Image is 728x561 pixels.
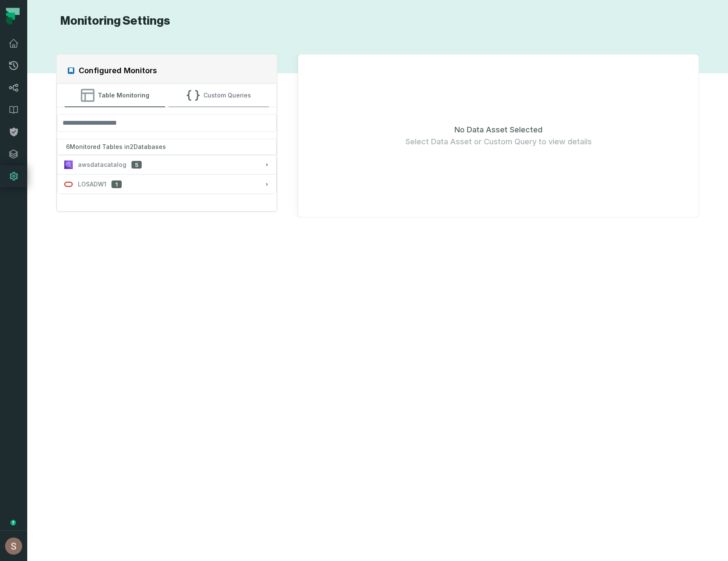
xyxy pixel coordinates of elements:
[78,160,126,169] span: awsdatacatalog
[56,14,170,29] h1: Monitoring Settings
[57,155,276,174] button: awsdatacatalog5
[57,139,277,155] div: 6 Monitored Tables in 2 Databases
[78,180,106,189] span: LOSADW1
[5,538,22,555] img: avatar of Shay Gafniel
[57,175,276,194] button: LOSADW11
[9,519,17,527] div: Tooltip anchor
[405,136,592,148] span: Select Data Asset or Custom Query to view details
[111,180,122,189] span: 1
[79,65,157,77] h2: Configured Monitors
[168,84,269,107] button: Custom Queries
[131,161,142,169] span: 5
[454,124,542,136] span: No Data Asset Selected
[65,84,165,107] button: Table Monitoring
